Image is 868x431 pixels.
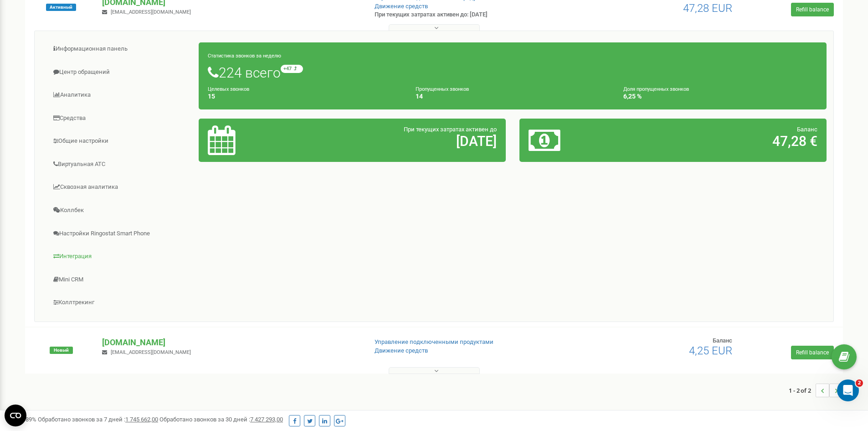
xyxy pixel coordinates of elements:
h2: 47,28 € [629,134,817,149]
u: 7 427 293,00 [250,416,283,423]
iframe: Intercom live chat [837,379,859,401]
a: Виртуальная АТС [41,153,199,176]
p: [DOMAIN_NAME] [102,337,360,348]
nav: ... [789,374,843,406]
span: 4,25 EUR [689,344,732,357]
a: Коллбек [41,199,199,222]
a: Refill balance [791,3,834,16]
a: Управление подключенными продуктами [375,338,493,345]
a: Mini CRM [41,269,199,291]
a: Средства [41,107,199,130]
span: При текущих затратах активен до [404,126,497,133]
span: Новый [50,347,73,354]
span: 2 [856,379,863,387]
p: При текущих затратах активен до: [DATE] [375,10,564,19]
small: Пропущенных звонков [416,86,469,92]
u: 1 745 662,00 [125,416,158,423]
small: Целевых звонков [208,86,249,92]
h4: 14 [416,93,610,100]
span: Баланс [713,337,732,344]
h4: 6,25 % [623,93,817,100]
a: Аналитика [41,84,199,106]
a: Информационная панель [41,38,199,60]
span: Обработано звонков за 7 дней : [38,416,158,423]
a: Интеграция [41,245,199,268]
span: Обработано звонков за 30 дней : [159,416,283,423]
a: Общие настройки [41,130,199,152]
small: Статистика звонков за неделю [208,53,281,59]
button: Open CMP widget [5,405,26,426]
span: 47,28 EUR [683,2,732,15]
a: Центр обращений [41,61,199,83]
a: Движение средств [375,3,428,10]
a: Движение средств [375,347,428,354]
small: +47 [281,65,303,73]
a: Refill balance [791,346,834,359]
small: Доля пропущенных звонков [623,86,689,92]
span: [EMAIL_ADDRESS][DOMAIN_NAME] [111,349,191,355]
span: 1 - 2 of 2 [789,384,816,397]
h4: 15 [208,93,402,100]
span: Баланс [797,126,817,133]
a: Сквозная аналитика [41,176,199,198]
span: Активный [46,4,76,11]
h1: 224 всего [208,65,817,80]
span: [EMAIL_ADDRESS][DOMAIN_NAME] [111,9,191,15]
a: Настройки Ringostat Smart Phone [41,223,199,245]
a: Коллтрекинг [41,291,199,314]
h2: [DATE] [308,134,497,149]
